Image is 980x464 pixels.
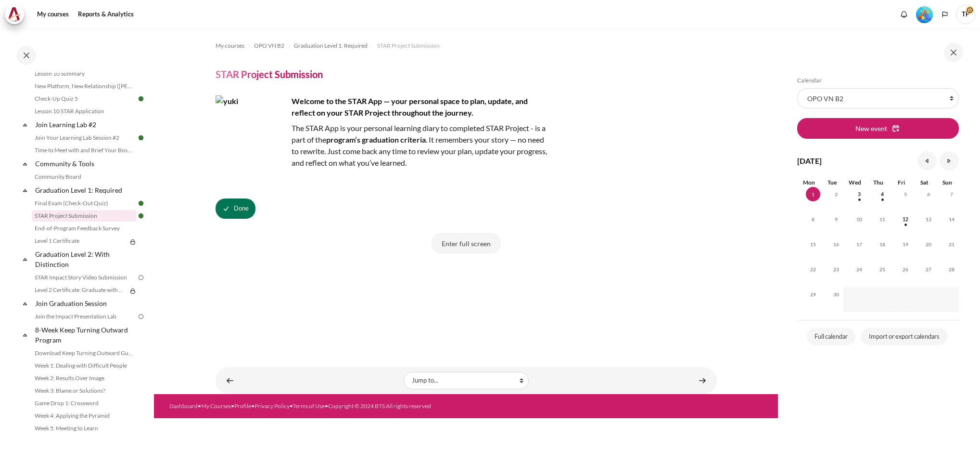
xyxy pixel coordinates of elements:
[829,287,843,302] span: 30
[32,398,137,409] a: Game Drop 1: Crossword
[829,262,843,277] span: 23
[377,40,440,52] a: STAR Project Submission
[944,187,959,201] span: 7
[852,191,866,197] a: Wednesday, 3 September events
[875,237,890,252] span: 18
[328,402,431,410] a: Copyright © 2024 BTS All rights reserved
[32,311,137,322] a: Join the Impact Presentation Lab
[898,179,905,186] span: Fri
[377,41,440,50] span: STAR Project Submission
[34,118,137,131] a: Join Learning Lab #2
[898,237,913,252] span: 19
[921,187,936,201] span: 6
[432,233,501,253] button: Enter full screen
[169,402,198,410] a: Dashboard
[32,145,137,156] a: Time to Meet with and Brief Your Boss #2
[34,157,137,170] a: Community & Tools
[944,262,959,277] span: 28
[849,179,861,186] span: Wed
[797,118,959,138] button: New event
[829,237,843,252] span: 16
[394,263,538,335] iframe: STAR Project Submission
[216,40,244,52] a: My courses
[852,187,866,201] span: 3
[898,212,913,226] span: 12
[137,312,145,321] img: To do
[34,297,137,310] a: Join Graduation Session
[34,323,137,346] a: 8-Week Keep Turning Outward Program
[956,5,975,24] a: User menu
[852,237,866,252] span: 17
[32,106,137,117] a: Lesson 10 STAR Application
[803,179,815,186] span: Mon
[32,272,137,283] a: STAR Impact Story Video Submission
[32,423,137,434] a: Week 5: Meeting to Learn
[34,5,72,24] a: My courses
[861,328,947,345] a: Import or export calendars
[254,40,284,52] a: OPO VN B2
[921,212,936,226] span: 13
[855,123,887,133] span: New event
[234,204,249,213] span: Done
[797,155,822,167] h4: [DATE]
[898,262,913,277] span: 26
[216,68,323,80] h4: STAR Project Submission
[20,186,30,195] span: Collapse
[32,410,137,422] a: Week 4: Applying the Pyramid
[32,132,137,144] a: Join Your Learning Lab Session #2
[294,41,368,50] span: Graduation Level 1: Required
[234,402,251,410] a: Profile
[938,7,952,22] button: Languages
[875,187,890,201] span: 4
[898,216,913,222] a: Friday, 12 September events
[32,372,137,384] a: Week 2: Results Over Image
[912,5,937,23] a: Level #5
[916,6,933,23] img: Level #5
[956,5,975,24] span: TP
[294,40,368,52] a: Graduation Level 1: Required
[293,402,325,410] a: Terms of Use
[137,133,145,142] img: Done
[169,402,496,411] div: • • • • •
[32,93,137,105] a: Check-Up Quiz 5
[916,5,933,23] div: Level #5
[216,122,552,169] p: The STAR App is your personal learning diary to completed STAR Project - is a part of the . It re...
[32,385,137,397] a: Week 3: Blame or Solutions?
[921,262,936,277] span: 27
[255,402,290,410] a: Privacy Policy
[852,212,866,226] span: 10
[32,235,127,247] a: Level 1 Certificate
[216,41,244,50] span: My courses
[921,237,936,252] span: 20
[806,287,820,302] span: 29
[942,179,952,186] span: Sun
[34,248,137,271] a: Graduation Level 2: With Distinction
[873,179,883,186] span: Thu
[806,187,820,201] span: 1
[32,171,137,183] a: Community Board
[827,179,837,186] span: Tue
[154,28,778,394] section: Content
[137,199,145,208] img: Done
[806,212,820,226] span: 8
[20,254,30,264] span: Collapse
[806,262,820,277] span: 22
[20,159,30,169] span: Collapse
[5,5,29,24] a: Architeck Architeck
[797,77,959,347] section: Blocks
[797,187,820,212] td: Today
[75,5,137,24] a: Reports & Analytics
[897,7,911,22] div: Show notification window with no new notifications
[326,135,426,144] strong: program’s graduation criteria
[944,237,959,252] span: 21
[32,347,137,359] a: Download Keep Turning Outward Guide
[32,223,137,234] a: End-of-Program Feedback Survey
[20,330,30,340] span: Collapse
[8,7,21,22] img: Architeck
[216,38,717,53] nav: Navigation bar
[875,212,890,226] span: 11
[807,328,855,345] a: Full calendar
[829,212,843,226] span: 9
[32,198,137,209] a: Final Exam (Check-Out Quiz)
[137,94,145,103] img: Done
